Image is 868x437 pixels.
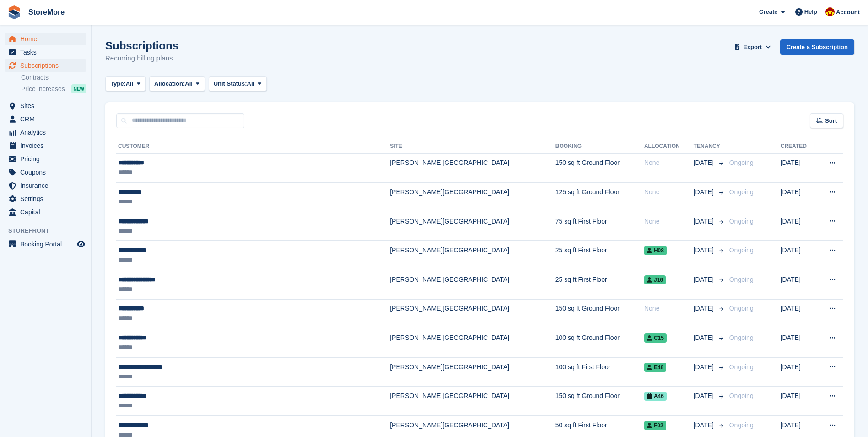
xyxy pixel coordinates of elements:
td: [DATE] [781,241,817,270]
td: 25 sq ft First Floor [555,241,644,270]
a: Preview store [75,239,86,250]
span: [DATE] [694,217,716,226]
td: 75 sq ft First Floor [555,212,644,241]
td: [PERSON_NAME][GEOGRAPHIC_DATA] [390,183,555,212]
span: H08 [644,246,667,255]
span: J16 [644,275,666,284]
a: Price increases NEW [21,84,86,94]
span: Help [804,7,817,16]
td: [PERSON_NAME][GEOGRAPHIC_DATA] [390,299,555,328]
span: [DATE] [694,187,716,197]
span: C15 [644,333,667,343]
button: Unit Status: All [209,76,267,92]
th: Allocation [644,139,694,154]
td: [DATE] [781,299,817,328]
button: Export [733,39,773,55]
span: Export [743,43,762,52]
th: Booking [555,139,644,154]
a: menu [5,113,86,126]
span: Ongoing [729,363,754,371]
span: Ongoing [729,305,754,312]
span: Account [836,8,860,17]
a: menu [5,206,86,218]
th: Created [781,139,817,154]
a: menu [5,139,86,152]
p: Recurring billing plans [105,53,178,64]
td: 150 sq ft Ground Floor [555,153,644,183]
span: [DATE] [694,158,716,168]
td: 125 sq ft Ground Floor [555,183,644,212]
a: menu [5,126,86,139]
th: Tenancy [694,139,726,154]
td: [DATE] [781,387,817,416]
span: Ongoing [729,218,754,225]
td: [DATE] [781,212,817,241]
td: [DATE] [781,183,817,212]
span: Settings [20,192,75,205]
td: [PERSON_NAME][GEOGRAPHIC_DATA] [390,241,555,270]
span: Storefront [8,226,91,235]
a: StoreMore [25,5,68,20]
span: Booking Portal [20,238,75,251]
button: Allocation: All [149,76,205,92]
td: [PERSON_NAME][GEOGRAPHIC_DATA] [390,328,555,358]
span: Ongoing [729,188,754,196]
button: Type: All [105,76,146,92]
td: 100 sq ft Ground Floor [555,328,644,358]
span: Home [20,33,75,45]
img: Store More Team [825,7,835,16]
span: Ongoing [729,392,754,399]
span: Ongoing [729,159,754,166]
a: menu [5,166,86,179]
td: [PERSON_NAME][GEOGRAPHIC_DATA] [390,270,555,300]
span: [DATE] [694,304,716,313]
span: Create [759,7,777,16]
div: None [644,158,694,168]
td: 100 sq ft First Floor [555,357,644,387]
a: menu [5,179,86,192]
span: All [185,79,193,88]
span: Ongoing [729,334,754,341]
th: Site [390,139,555,154]
h1: Subscriptions [105,39,178,52]
span: Subscriptions [20,59,75,72]
td: [PERSON_NAME][GEOGRAPHIC_DATA] [390,212,555,241]
span: [DATE] [694,391,716,401]
span: All [247,79,255,88]
td: [DATE] [781,357,817,387]
a: menu [5,238,86,251]
span: Price increases [21,85,65,93]
div: None [644,187,694,197]
td: [PERSON_NAME][GEOGRAPHIC_DATA] [390,153,555,183]
span: Type: [110,79,126,88]
td: 150 sq ft Ground Floor [555,387,644,416]
span: CRM [20,113,75,126]
a: Contracts [21,73,86,82]
td: [PERSON_NAME][GEOGRAPHIC_DATA] [390,387,555,416]
span: Invoices [20,139,75,152]
a: menu [5,33,86,45]
div: None [644,304,694,313]
span: Tasks [20,46,75,59]
div: NEW [71,84,86,93]
span: Pricing [20,153,75,165]
td: [DATE] [781,153,817,183]
span: Sort [825,116,837,126]
span: [DATE] [694,275,716,284]
span: [DATE] [694,362,716,372]
span: Ongoing [729,246,754,254]
span: Ongoing [729,421,754,429]
span: [DATE] [694,421,716,430]
span: [DATE] [694,246,716,255]
a: menu [5,99,86,112]
span: Capital [20,206,75,218]
span: Sites [20,99,75,112]
span: All [126,79,134,88]
td: [DATE] [781,328,817,358]
span: Ongoing [729,276,754,283]
span: [DATE] [694,333,716,343]
a: menu [5,46,86,59]
span: Coupons [20,166,75,179]
a: menu [5,192,86,205]
img: stora-icon-8386f47178a22dfd0bd8f6a31ec36ba5ce8667c1dd55bd0f319d3a0aa187defe.svg [7,5,21,19]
